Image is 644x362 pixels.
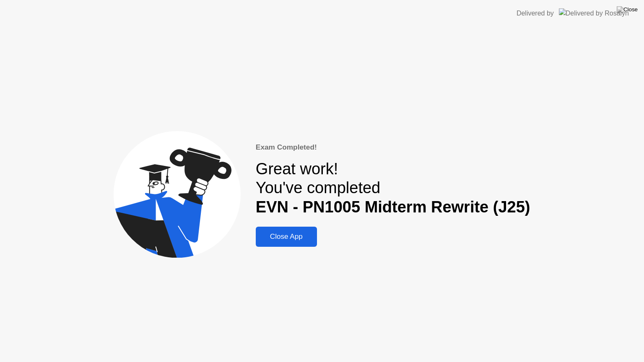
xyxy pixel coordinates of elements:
div: Close App [258,233,314,241]
div: Great work! You've completed [256,160,530,217]
div: Exam Completed! [256,142,530,153]
b: EVN - PN1005 Midterm Rewrite (J25) [256,198,530,216]
img: Delivered by Rosalyn [559,8,629,18]
img: Close [617,6,638,13]
button: Close App [256,227,317,247]
div: Delivered by [517,8,554,18]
